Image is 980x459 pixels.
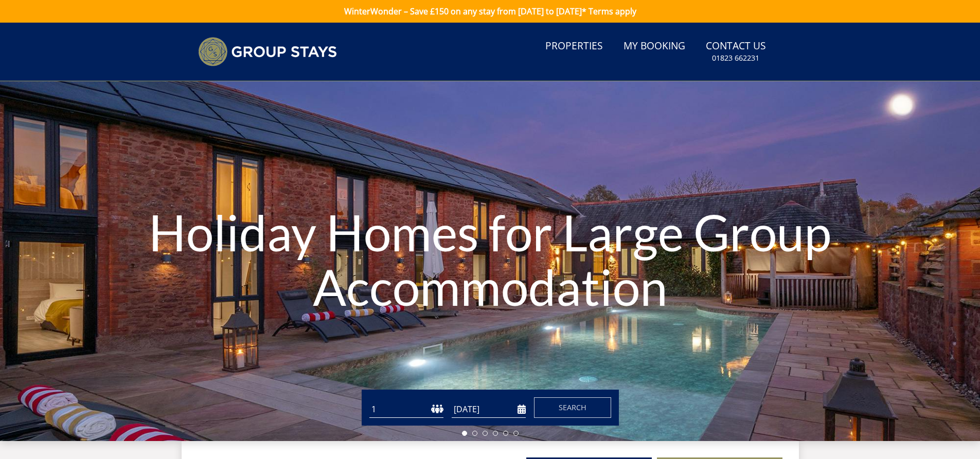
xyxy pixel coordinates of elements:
[198,37,337,66] img: Group Stays
[541,35,607,58] a: Properties
[619,35,689,58] a: My Booking
[702,35,770,68] a: Contact Us01823 662231
[534,397,611,418] button: Search
[452,401,526,418] input: Arrival Date
[147,185,833,334] h1: Holiday Homes for Large Group Accommodation
[712,53,759,63] small: 01823 662231
[559,402,586,412] span: Search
